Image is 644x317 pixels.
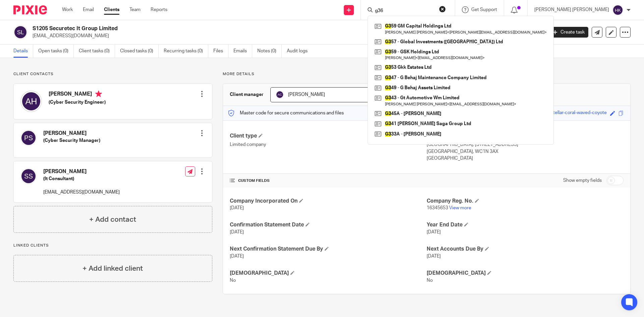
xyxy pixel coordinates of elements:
[549,27,588,38] a: Create task
[49,99,106,106] h5: (Cyber Security Engineer)
[427,141,624,148] p: [GEOGRAPHIC_DATA], [STREET_ADDRESS]
[276,91,284,99] img: svg%3E
[551,109,607,117] div: stellar-coral-waved-coyote
[49,91,106,99] h4: [PERSON_NAME]
[230,178,427,183] h4: CUSTOM FIELDS
[95,91,102,97] i: Primary
[230,278,236,283] span: No
[83,6,94,13] a: Email
[104,6,119,13] a: Clients
[427,246,624,253] h4: Next Accounts Due By
[83,263,143,274] h4: + Add linked client
[38,45,74,58] a: Open tasks (0)
[223,71,631,77] p: More details
[230,91,264,98] h3: Client manager
[151,6,167,13] a: Reports
[230,206,244,210] span: [DATE]
[257,45,282,58] a: Notes (0)
[439,6,446,12] button: Clear
[287,45,313,58] a: Audit logs
[20,130,37,146] img: svg%3E
[449,206,471,210] a: View more
[43,130,100,137] h4: [PERSON_NAME]
[230,141,427,148] p: Limited company
[213,45,228,58] a: Files
[427,270,624,277] h4: [DEMOGRAPHIC_DATA]
[230,133,427,140] h4: Client type
[612,5,623,15] img: svg%3E
[374,8,435,14] input: Search
[43,168,120,175] h4: [PERSON_NAME]
[13,5,47,14] img: Pixie
[427,221,624,228] h4: Year End Date
[20,168,37,184] img: svg%3E
[13,45,33,58] a: Details
[230,270,427,277] h4: [DEMOGRAPHIC_DATA]
[230,246,427,253] h4: Next Confirmation Statement Due By
[228,110,344,116] p: Master code for secure communications and files
[233,45,252,58] a: Emails
[427,148,624,155] p: [GEOGRAPHIC_DATA], WC1N 3AX
[427,254,441,259] span: [DATE]
[43,175,120,182] h5: (It Consultant)
[230,254,244,259] span: [DATE]
[120,45,159,58] a: Closed tasks (0)
[20,91,42,112] img: svg%3E
[13,243,212,248] p: Linked clients
[62,6,73,13] a: Work
[471,7,497,12] span: Get Support
[13,25,28,39] img: svg%3E
[427,198,624,205] h4: Company Reg. No.
[230,198,427,205] h4: Company Incorporated On
[230,221,427,228] h4: Confirmation Statement Date
[33,33,539,39] p: [EMAIL_ADDRESS][DOMAIN_NAME]
[427,155,624,162] p: [GEOGRAPHIC_DATA]
[563,177,602,184] label: Show empty fields
[288,92,325,97] span: [PERSON_NAME]
[13,71,212,77] p: Client contacts
[43,137,100,144] h5: (Cyber Security Manager)
[427,206,448,210] span: 16345653
[89,214,136,225] h4: + Add contact
[230,230,244,234] span: [DATE]
[164,45,208,58] a: Recurring tasks (0)
[427,278,433,283] span: No
[427,230,441,234] span: [DATE]
[33,25,438,32] h2: S1205 Securetec It Group Limited
[534,6,609,13] p: [PERSON_NAME] [PERSON_NAME]
[129,6,141,13] a: Team
[79,45,115,58] a: Client tasks (0)
[43,189,120,196] p: [EMAIL_ADDRESS][DOMAIN_NAME]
